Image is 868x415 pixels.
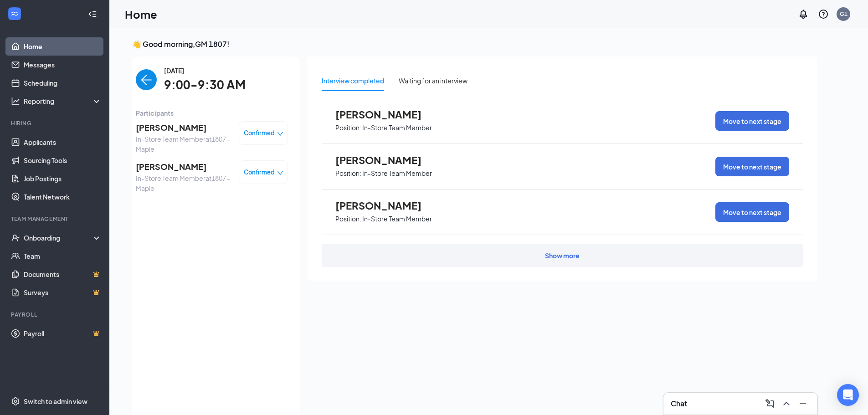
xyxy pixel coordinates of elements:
[24,133,102,151] a: Applicants
[837,384,859,406] div: Open Intercom Messenger
[277,170,283,176] span: down
[24,37,102,56] a: Home
[399,76,467,86] div: Waiting for an interview
[277,131,283,137] span: down
[136,69,157,90] button: back-button
[24,151,102,169] a: Sourcing Tools
[781,398,792,409] svg: ChevronUp
[10,9,19,18] svg: WorkstreamLogo
[715,157,789,176] button: Move to next stage
[798,9,809,20] svg: Notifications
[164,76,246,94] span: 9:00-9:30 AM
[362,169,432,178] p: In-Store Team Member
[840,10,847,18] div: G1
[24,56,102,74] a: Messages
[132,39,817,49] h3: 👋 Good morning, GM 1807 !
[88,10,97,19] svg: Collapse
[11,397,20,406] svg: Settings
[11,311,100,318] div: Payroll
[322,76,384,86] div: Interview completed
[125,6,157,22] h1: Home
[765,398,776,409] svg: ComposeMessage
[24,74,102,92] a: Scheduling
[136,160,231,173] span: [PERSON_NAME]
[136,173,231,193] span: In-Store Team Member at 1807 - Maple
[136,121,231,134] span: [PERSON_NAME]
[797,398,808,409] svg: Minimize
[715,111,789,131] button: Move to next stage
[24,283,102,302] a: SurveysCrown
[24,397,87,406] div: Switch to admin view
[24,247,102,265] a: Team
[11,97,20,106] svg: Analysis
[24,265,102,283] a: DocumentsCrown
[244,168,275,177] span: Confirmed
[362,123,432,132] p: In-Store Team Member
[335,215,361,223] p: Position:
[24,324,102,343] a: PayrollCrown
[24,169,102,188] a: Job Postings
[671,399,687,409] h3: Chat
[24,188,102,206] a: Talent Network
[779,396,794,411] button: ChevronUp
[136,108,288,118] span: Participants
[545,251,580,260] div: Show more
[164,66,246,76] span: [DATE]
[715,202,789,222] button: Move to next stage
[244,128,275,138] span: Confirmed
[362,215,432,223] p: In-Store Team Member
[818,9,829,20] svg: QuestionInfo
[11,215,100,223] div: Team Management
[11,119,100,127] div: Hiring
[24,233,94,242] div: Onboarding
[335,108,436,120] span: [PERSON_NAME]
[24,97,102,106] div: Reporting
[796,396,810,411] button: Minimize
[763,396,777,411] button: ComposeMessage
[11,233,20,242] svg: UserCheck
[335,200,436,211] span: [PERSON_NAME]
[136,134,231,154] span: In-Store Team Member at 1807 - Maple
[335,169,361,178] p: Position:
[335,123,361,132] p: Position:
[335,154,436,166] span: [PERSON_NAME]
